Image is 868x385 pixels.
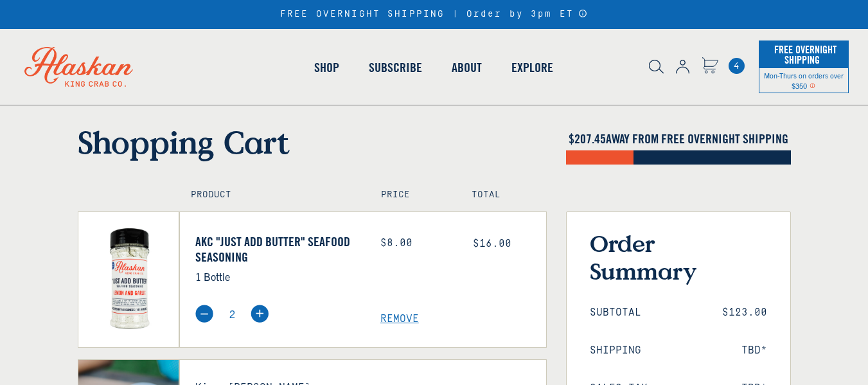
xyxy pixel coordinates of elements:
a: Explore [497,31,568,104]
h3: Order Summary [590,229,767,285]
a: Remove [380,313,546,325]
div: FREE OVERNIGHT SHIPPING | Order by 3pm ET [280,9,588,20]
a: About [437,31,497,104]
span: $123.00 [722,307,767,319]
a: Cart [702,57,718,76]
p: 1 Bottle [195,268,361,285]
span: 4 [729,58,745,74]
h4: Product [191,190,353,201]
img: search [649,60,664,74]
img: Alaskan King Crab Co. logo [6,29,151,105]
a: Subscribe [354,31,437,104]
img: plus [251,305,269,323]
a: AKC "Just Add Butter" Seafood Seasoning [195,234,361,265]
span: $16.00 [473,238,511,249]
h4: Price [381,190,444,201]
span: Mon-Thurs on orders over $350 [764,71,844,90]
a: Shop [299,31,354,104]
span: Shipping [590,345,641,357]
span: 207.45 [574,130,606,147]
span: Shipping Notice Icon [810,81,815,90]
h4: $ AWAY FROM FREE OVERNIGHT SHIPPING [566,131,791,147]
a: Announcement Bar Modal [578,9,588,18]
span: Subtotal [590,307,641,319]
img: minus [195,305,213,323]
h4: Total [472,190,535,201]
a: Cart [729,58,745,74]
span: Free Overnight Shipping [771,40,837,69]
img: AKC "Just Add Butter" Seafood Seasoning - 1 Bottle [78,212,179,347]
img: account [676,60,689,74]
div: $8.00 [380,237,454,249]
h1: Shopping Cart [78,123,547,161]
